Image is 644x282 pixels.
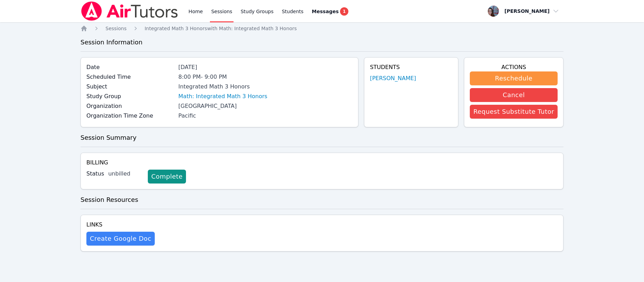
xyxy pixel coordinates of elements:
[470,71,558,85] button: Reschedule
[470,105,558,119] button: Request Substitute Tutor
[80,195,563,205] h3: Session Resources
[80,133,563,143] h3: Session Summary
[145,26,297,31] span: Integrated Math 3 Honors with Math: Integrated Math 3 Honors
[105,26,127,31] span: Sessions
[86,83,174,91] label: Subject
[108,170,142,178] div: unbilled
[86,159,558,167] h4: Billing
[370,74,416,83] a: [PERSON_NAME]
[86,221,155,229] h4: Links
[178,63,353,71] div: [DATE]
[370,63,452,71] h4: Students
[86,73,174,81] label: Scheduled Time
[312,8,339,15] span: Messages
[178,112,353,120] div: Pacific
[148,170,186,183] a: Complete
[80,37,563,47] h3: Session Information
[340,7,348,16] span: 1
[178,102,353,110] div: [GEOGRAPHIC_DATA]
[470,88,558,102] button: Cancel
[86,102,174,110] label: Organization
[80,1,179,21] img: Air Tutors
[178,73,353,81] div: 8:00 PM - 9:00 PM
[86,63,174,71] label: Date
[86,92,174,101] label: Study Group
[86,232,155,246] button: Create Google Doc
[178,83,353,91] div: Integrated Math 3 Honors
[90,234,151,243] span: Create Google Doc
[145,25,297,32] a: Integrated Math 3 Honorswith Math: Integrated Math 3 Honors
[86,112,174,120] label: Organization Time Zone
[80,25,563,32] nav: Breadcrumb
[105,25,127,32] a: Sessions
[470,63,558,71] h4: Actions
[178,92,267,101] a: Math: Integrated Math 3 Honors
[86,170,104,178] label: Status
